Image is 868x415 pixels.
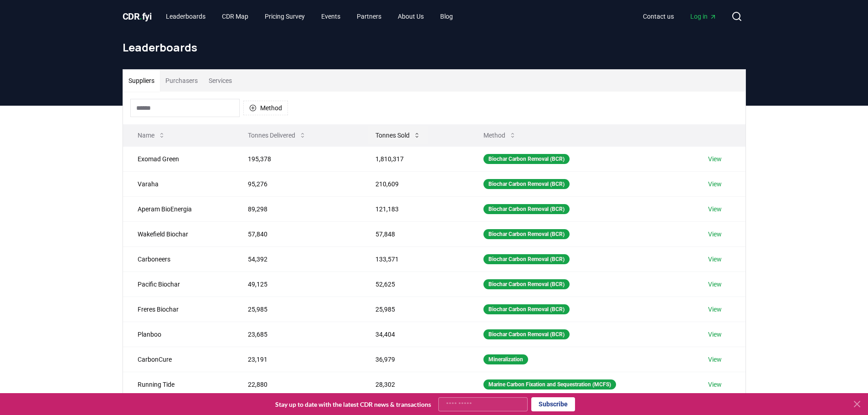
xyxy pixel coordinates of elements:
button: Tonnes Delivered [241,126,313,144]
td: 210,609 [361,171,469,196]
a: Pricing Survey [257,8,312,25]
a: Leaderboards [159,8,213,25]
div: Biochar Carbon Removal (BCR) [483,304,570,314]
a: View [708,305,722,314]
td: 23,191 [233,347,360,372]
h1: Leaderboards [123,40,746,55]
td: Freres Biochar [123,297,234,322]
button: Name [130,126,173,144]
td: 54,392 [233,246,360,272]
button: Method [243,101,288,115]
td: 28,302 [361,372,469,397]
div: Biochar Carbon Removal (BCR) [483,229,570,239]
div: Biochar Carbon Removal (BCR) [483,204,570,214]
a: View [708,230,722,239]
a: View [708,280,722,289]
td: 57,848 [361,221,469,246]
td: 23,685 [233,322,360,347]
a: View [708,154,722,164]
div: Biochar Carbon Removal (BCR) [483,154,570,164]
td: 57,840 [233,221,360,246]
a: View [708,205,722,214]
a: CDR.fyi [123,10,152,23]
td: 22,880 [233,372,360,397]
a: Events [314,8,348,25]
a: CDR Map [215,8,256,25]
div: Biochar Carbon Removal (BCR) [483,279,570,289]
nav: Main [636,8,724,25]
a: View [708,330,722,339]
button: Method [476,126,524,144]
td: Planboo [123,322,234,347]
a: View [708,355,722,364]
a: About Us [390,8,431,25]
div: Marine Carbon Fixation and Sequestration (MCFS) [483,379,616,389]
td: 25,985 [361,297,469,322]
nav: Main [159,8,460,25]
div: Biochar Carbon Removal (BCR) [483,179,570,189]
a: View [708,380,722,389]
button: Purchasers [160,70,203,92]
td: CarbonCure [123,347,234,372]
td: 89,298 [233,196,360,221]
td: 95,276 [233,171,360,196]
div: Mineralization [483,354,528,364]
td: 49,125 [233,272,360,297]
td: 34,404 [361,322,469,347]
td: 133,571 [361,246,469,272]
span: Log in [690,12,717,21]
div: Biochar Carbon Removal (BCR) [483,254,570,264]
button: Services [203,70,237,92]
td: Aperam BioEnergia [123,196,234,221]
td: 195,378 [233,146,360,171]
a: Contact us [636,8,681,25]
a: Blog [433,8,460,25]
td: Exomad Green [123,146,234,171]
span: . [139,11,142,22]
td: 1,810,317 [361,146,469,171]
td: 121,183 [361,196,469,221]
a: Log in [683,8,724,25]
td: 36,979 [361,347,469,372]
td: Running Tide [123,372,234,397]
button: Tonnes Sold [368,126,428,144]
a: Partners [349,8,389,25]
td: Wakefield Biochar [123,221,234,246]
span: CDR fyi [123,11,152,22]
div: Biochar Carbon Removal (BCR) [483,329,570,339]
td: Pacific Biochar [123,272,234,297]
td: Varaha [123,171,234,196]
td: 52,625 [361,272,469,297]
button: Suppliers [123,70,160,92]
td: 25,985 [233,297,360,322]
a: View [708,255,722,264]
td: Carboneers [123,246,234,272]
a: View [708,179,722,189]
